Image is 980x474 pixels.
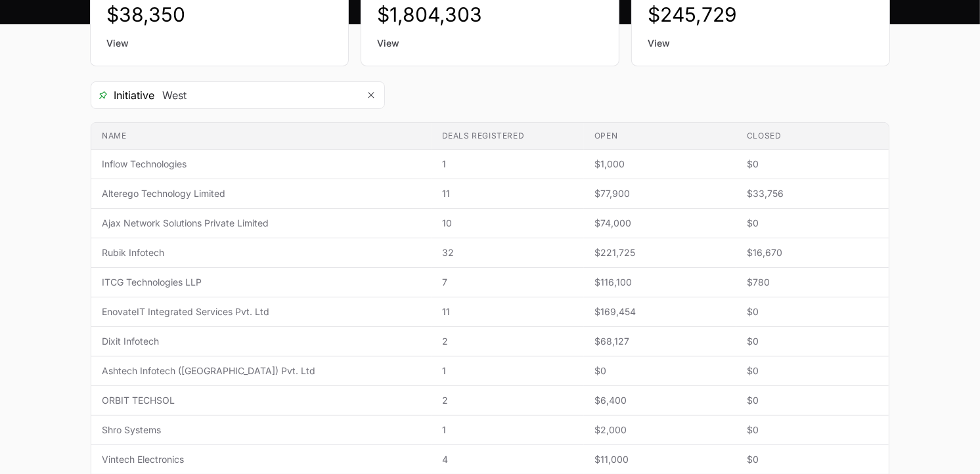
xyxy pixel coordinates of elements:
span: Ajax Network Solutions Private Limited [102,217,421,230]
span: EnovateIT Integrated Services Pvt. Ltd [102,305,421,318]
span: 1 [442,364,573,377]
th: Open [584,123,736,150]
input: Search initiatives [154,82,358,108]
span: $0 [594,364,726,377]
span: $780 [747,276,878,289]
span: $0 [747,335,878,348]
span: 2 [442,394,573,407]
span: Inflow Technologies [102,158,421,171]
span: $74,000 [594,217,726,230]
span: $0 [747,305,878,318]
span: $221,725 [594,246,726,259]
span: Rubik Infotech [102,246,421,259]
span: 1 [442,423,573,437]
span: $11,000 [594,453,726,466]
span: $1,000 [594,158,726,171]
span: $33,756 [747,187,878,200]
th: Deals registered [432,123,584,150]
span: 32 [442,246,573,259]
dd: $245,729 [648,3,874,26]
span: Dixit Infotech [102,335,421,348]
span: ITCG Technologies LLP [102,276,421,289]
span: 4 [442,453,573,466]
span: $116,100 [594,276,726,289]
span: $16,670 [747,246,878,259]
span: ORBIT TECHSOL [102,394,421,407]
span: 11 [442,187,573,200]
a: View [648,37,874,50]
span: $0 [747,364,878,377]
button: Remove [358,82,384,108]
span: Vintech Electronics [102,453,421,466]
span: 1 [442,158,573,171]
th: Closed [736,123,889,150]
a: View [106,37,332,50]
span: $0 [747,453,878,466]
span: 2 [442,335,573,348]
span: $0 [747,423,878,437]
dd: $1,804,303 [377,3,603,26]
span: $169,454 [594,305,726,318]
span: Ashtech Infotech ([GEOGRAPHIC_DATA]) Pvt. Ltd [102,364,421,377]
span: 7 [442,276,573,289]
span: 11 [442,305,573,318]
span: $2,000 [594,423,726,437]
span: $77,900 [594,187,726,200]
span: Initiative [91,87,154,103]
span: $0 [747,394,878,407]
span: Shro Systems [102,423,421,437]
span: Alterego Technology Limited [102,187,421,200]
span: $68,127 [594,335,726,348]
span: $0 [747,158,878,171]
span: $6,400 [594,394,726,407]
th: Name [91,123,432,150]
span: 10 [442,217,573,230]
a: View [377,37,603,50]
dd: $38,350 [106,3,332,26]
span: $0 [747,217,878,230]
